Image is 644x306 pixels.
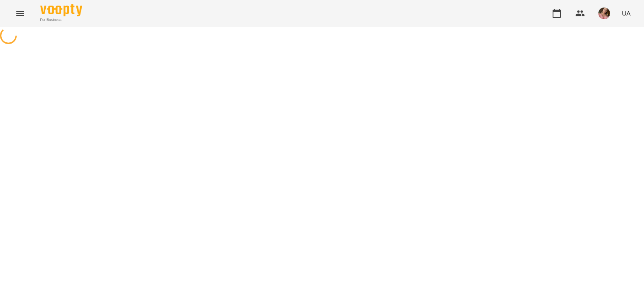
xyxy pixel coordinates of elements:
[40,17,82,23] span: For Business
[40,4,82,16] img: Voopty Logo
[622,9,631,18] span: UA
[10,3,30,23] button: Menu
[598,8,610,19] img: e4201cb721255180434d5b675ab1e4d4.jpg
[618,5,634,21] button: UA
